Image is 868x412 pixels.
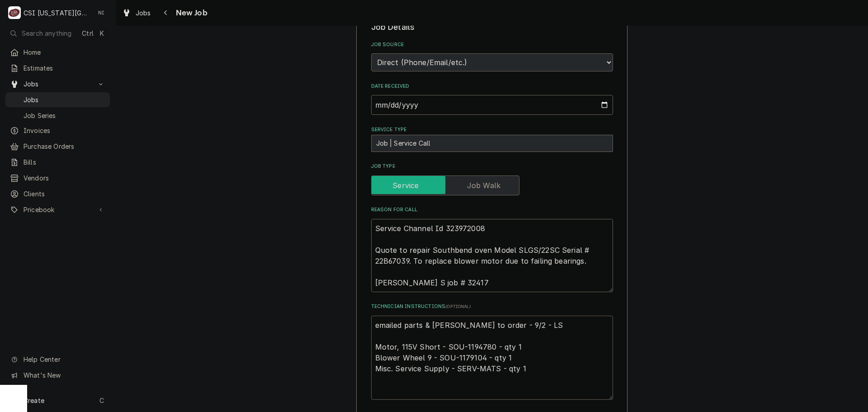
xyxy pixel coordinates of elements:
[371,163,613,170] label: Job Type
[24,47,105,57] span: Home
[24,126,105,135] span: Invoices
[5,25,110,41] button: Search anythingCtrlK
[371,303,613,310] label: Technician Instructions
[24,173,105,183] span: Vendors
[8,6,21,19] div: CSI Kansas City's Avatar
[5,155,110,170] a: Bills
[173,7,208,19] span: New Job
[136,8,151,18] span: Jobs
[371,126,613,133] label: Service Type
[371,316,613,400] textarea: emailed parts & [PERSON_NAME] to order - 9/2 - LS Motor, 115V Short - SOU-1194780 - qty 1 Blower ...
[100,28,104,38] span: K
[24,111,105,120] span: Job Series
[95,6,108,19] div: Nate Ingram's Avatar
[5,186,110,201] a: Clients
[5,368,110,383] a: Go to What's New
[371,219,613,292] textarea: Service Channel Id 323972008 Quote to repair Southbend oven Model SLGS/22SC Serial # 22B67039. To...
[371,21,613,33] legend: Job Details
[5,352,110,367] a: Go to Help Center
[5,45,110,60] a: Home
[5,76,110,91] a: Go to Jobs
[82,28,94,38] span: Ctrl
[24,95,105,104] span: Jobs
[24,189,105,199] span: Clients
[5,92,110,107] a: Jobs
[5,61,110,76] a: Estimates
[5,170,110,185] a: Vendors
[8,6,21,19] div: C
[24,205,92,214] span: Pricebook
[5,202,110,217] a: Go to Pricebook
[371,41,613,48] label: Job Source
[371,83,613,90] label: Date Received
[371,126,613,152] div: Service Type
[371,175,613,195] div: Service
[371,163,613,195] div: Job Type
[159,5,173,20] button: Navigate back
[371,303,613,399] div: Technician Instructions
[5,123,110,138] a: Invoices
[371,206,613,213] label: Reason For Call
[371,41,613,71] div: Job Source
[24,79,92,89] span: Jobs
[371,135,613,152] div: Job | Service Call
[22,28,71,38] span: Search anything
[24,142,105,151] span: Purchase Orders
[371,95,613,115] input: yyyy-mm-dd
[118,5,155,20] a: Jobs
[5,108,110,123] a: Job Series
[371,83,613,115] div: Date Received
[445,304,471,309] span: ( optional )
[95,6,108,19] div: NI
[24,397,44,404] span: Create
[24,370,104,380] span: What's New
[24,8,90,18] div: CSI [US_STATE][GEOGRAPHIC_DATA]
[24,157,105,167] span: Bills
[24,63,105,73] span: Estimates
[99,396,104,405] span: C
[24,355,104,364] span: Help Center
[5,139,110,154] a: Purchase Orders
[371,206,613,292] div: Reason For Call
